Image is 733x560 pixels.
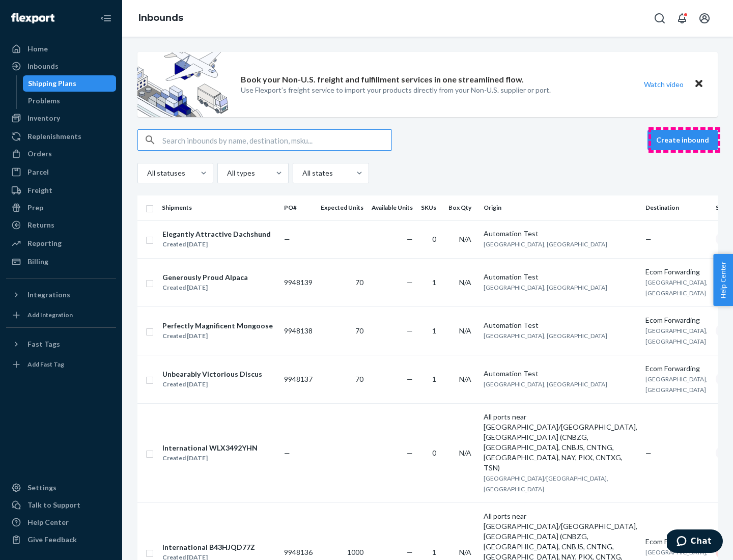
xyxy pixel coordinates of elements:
[27,167,49,177] div: Parcel
[667,529,723,555] iframe: Opens a widget where you can chat to one of our agents
[645,278,708,297] span: [GEOGRAPHIC_DATA], [GEOGRAPHIC_DATA]
[645,449,652,457] span: —
[459,235,471,243] span: N/A
[6,497,116,513] button: Talk to Support
[28,78,76,89] div: Shipping Plans
[27,257,48,267] div: Billing
[484,474,608,493] span: [GEOGRAPHIC_DATA]/[GEOGRAPHIC_DATA], [GEOGRAPHIC_DATA]
[368,195,417,220] th: Available Units
[6,480,116,496] a: Settings
[284,235,290,243] span: —
[162,239,271,249] div: Created [DATE]
[484,320,637,330] div: Automation Test
[158,195,280,220] th: Shipments
[694,8,715,29] button: Open account menu
[23,93,117,109] a: Problems
[484,332,607,340] span: [GEOGRAPHIC_DATA], [GEOGRAPHIC_DATA]
[459,326,471,335] span: N/A
[484,412,637,473] div: All ports near [GEOGRAPHIC_DATA]/[GEOGRAPHIC_DATA], [GEOGRAPHIC_DATA] (CNBZG, [GEOGRAPHIC_DATA], ...
[27,44,48,54] div: Home
[484,272,637,282] div: Automation Test
[713,254,733,306] button: Help Center
[27,535,77,545] div: Give Feedback
[645,327,708,345] span: [GEOGRAPHIC_DATA], [GEOGRAPHIC_DATA]
[146,168,147,178] input: All statuses
[280,258,317,306] td: 9948139
[407,449,413,457] span: —
[459,449,471,457] span: N/A
[355,375,363,383] span: 70
[6,182,116,199] a: Freight
[650,8,670,29] button: Open Search Box
[407,235,413,243] span: —
[641,195,712,220] th: Destination
[27,61,59,71] div: Inbounds
[484,284,607,291] span: [GEOGRAPHIC_DATA], [GEOGRAPHIC_DATA]
[241,85,551,95] p: Use Flexport’s freight service to import your products directly from your Non-U.S. supplier or port.
[645,235,652,243] span: —
[6,128,116,145] a: Replenishments
[355,278,363,287] span: 70
[226,168,227,178] input: All types
[27,500,80,510] div: Talk to Support
[647,130,718,150] button: Create inbound
[407,326,413,335] span: —
[645,363,708,374] div: Ecom Forwarding
[27,339,60,349] div: Fast Tags
[432,235,436,243] span: 0
[162,379,262,389] div: Created [DATE]
[432,548,436,556] span: 1
[459,375,471,383] span: N/A
[27,113,60,123] div: Inventory
[484,240,607,248] span: [GEOGRAPHIC_DATA], [GEOGRAPHIC_DATA]
[162,272,248,283] div: Generously Proud Alpaca
[417,195,444,220] th: SKUs
[23,75,117,92] a: Shipping Plans
[459,278,471,287] span: N/A
[27,290,70,300] div: Integrations
[672,8,692,29] button: Open notifications
[432,278,436,287] span: 1
[6,41,116,57] a: Home
[27,185,52,195] div: Freight
[280,306,317,355] td: 9948138
[27,238,62,248] div: Reporting
[162,542,255,552] div: International B43HJQD77Z
[162,130,391,150] input: Search inbounds by name, destination, msku...
[27,220,54,230] div: Returns
[162,229,271,239] div: Elegantly Attractive Dachshund
[645,315,708,325] div: Ecom Forwarding
[645,537,708,547] div: Ecom Forwarding
[432,326,436,335] span: 1
[637,77,690,92] button: Watch video
[6,531,116,548] button: Give Feedback
[162,369,262,379] div: Unbearably Victorious Discus
[645,375,708,394] span: [GEOGRAPHIC_DATA], [GEOGRAPHIC_DATA]
[459,548,471,556] span: N/A
[6,254,116,270] a: Billing
[28,96,60,106] div: Problems
[444,195,480,220] th: Box Qty
[355,326,363,335] span: 70
[27,131,81,142] div: Replenishments
[27,149,52,159] div: Orders
[645,267,708,277] div: Ecom Forwarding
[6,200,116,216] a: Prep
[484,380,607,388] span: [GEOGRAPHIC_DATA], [GEOGRAPHIC_DATA]
[6,356,116,373] a: Add Fast Tag
[432,449,436,457] span: 0
[407,548,413,556] span: —
[280,355,317,403] td: 9948137
[480,195,641,220] th: Origin
[27,203,43,213] div: Prep
[6,287,116,303] button: Integrations
[27,517,69,527] div: Help Center
[347,548,363,556] span: 1000
[162,321,273,331] div: Perfectly Magnificent Mongoose
[27,360,64,369] div: Add Fast Tag
[6,110,116,126] a: Inventory
[484,229,637,239] div: Automation Test
[317,195,368,220] th: Expected Units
